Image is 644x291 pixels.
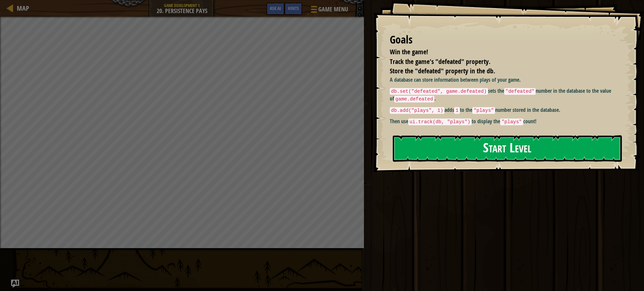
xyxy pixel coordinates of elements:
[381,66,619,76] li: Store the "defeated" property in the db.
[381,57,619,67] li: Track the game's "defeated" property.
[394,96,434,102] code: game.defeated
[472,107,495,114] code: "plays"
[306,3,352,18] button: Game Menu
[266,3,284,15] button: Ask AI
[288,5,299,11] span: Hints
[500,119,523,125] code: "plays"
[390,57,490,66] span: Track the game's "defeated" property.
[318,5,348,14] span: Game Menu
[390,118,627,126] p: Then use to display the count!
[390,107,444,114] code: db.add("plays", 1)
[270,5,281,11] span: Ask AI
[454,107,460,114] code: 1
[390,66,495,75] span: Store the "defeated" property in the db.
[381,47,619,57] li: Win the game!
[393,135,622,162] button: Start Level
[13,4,29,13] a: Map
[390,32,621,48] div: Goals
[390,47,428,56] span: Win the game!
[11,280,19,288] button: Ask AI
[390,88,488,95] code: db.set("defeated", game.defeated)
[17,4,29,13] span: Map
[390,87,627,103] p: sets the number in the database to the value of .
[390,106,627,114] p: adds to the number stored in the database.
[504,88,536,95] code: "defeated"
[390,76,627,84] p: A database can store information between plays of your game.
[408,119,472,125] code: ui.track(db, "plays")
